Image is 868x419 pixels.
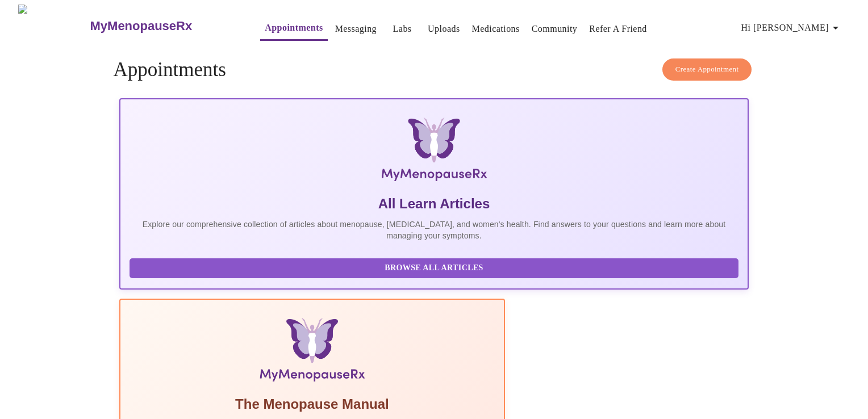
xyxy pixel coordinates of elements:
img: Menopause Manual [187,318,437,386]
a: Browse All Articles [130,262,742,272]
img: MyMenopauseRx Logo [224,118,644,186]
a: Labs [393,21,412,37]
button: Labs [384,18,420,40]
a: Appointments [265,20,323,36]
button: Refer a Friend [585,18,652,40]
img: MyMenopauseRx Logo [18,5,89,47]
button: Hi [PERSON_NAME] [737,16,847,39]
button: Browse All Articles [130,258,739,278]
button: Create Appointment [662,58,752,81]
span: Create Appointment [675,63,739,76]
button: Appointments [260,16,327,41]
a: Uploads [428,21,460,37]
p: Explore our comprehensive collection of articles about menopause, [MEDICAL_DATA], and women's hea... [130,219,739,241]
h5: All Learn Articles [130,195,739,213]
button: Community [527,18,582,40]
h3: MyMenopauseRx [90,19,193,33]
h5: The Menopause Manual [130,395,495,413]
h4: Appointments [114,58,755,81]
a: Messaging [335,21,377,37]
button: Uploads [423,18,465,40]
button: Medications [468,18,524,40]
button: Messaging [331,18,381,40]
a: Medications [472,21,520,37]
a: Community [532,21,578,37]
a: MyMenopauseRx [89,6,237,46]
span: Browse All Articles [141,261,728,275]
span: Hi [PERSON_NAME] [741,20,842,36]
a: Refer a Friend [589,21,647,37]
